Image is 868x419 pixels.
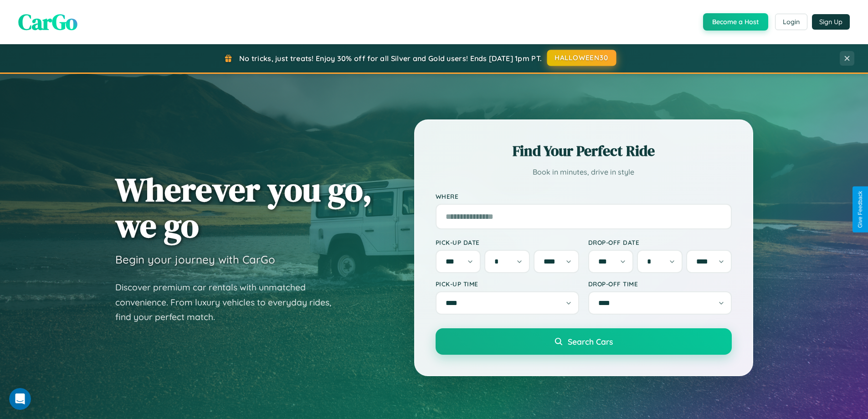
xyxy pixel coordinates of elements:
[547,50,616,66] button: HALLOWEEN30
[9,388,31,410] iframe: Intercom live chat
[857,191,863,228] div: Give Feedback
[436,280,579,288] label: Pick-up Time
[18,7,77,37] span: CarGo
[812,14,850,30] button: Sign Up
[436,141,732,161] h2: Find Your Perfect Ride
[436,166,732,179] p: Book in minutes, drive in style
[703,13,768,31] button: Become a Host
[115,171,372,243] h1: Wherever you go, we go
[775,14,807,30] button: Login
[436,238,579,246] label: Pick-up Date
[588,238,732,246] label: Drop-off Date
[115,253,275,266] h3: Begin your journey with CarGo
[115,280,343,325] p: Discover premium car rentals with unmatched convenience. From luxury vehicles to everyday rides, ...
[436,192,732,200] label: Where
[588,280,732,288] label: Drop-off Time
[568,336,613,347] span: Search Cars
[239,54,542,63] span: No tricks, just treats! Enjoy 30% off for all Silver and Gold users! Ends [DATE] 1pm PT.
[436,328,732,355] button: Search Cars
